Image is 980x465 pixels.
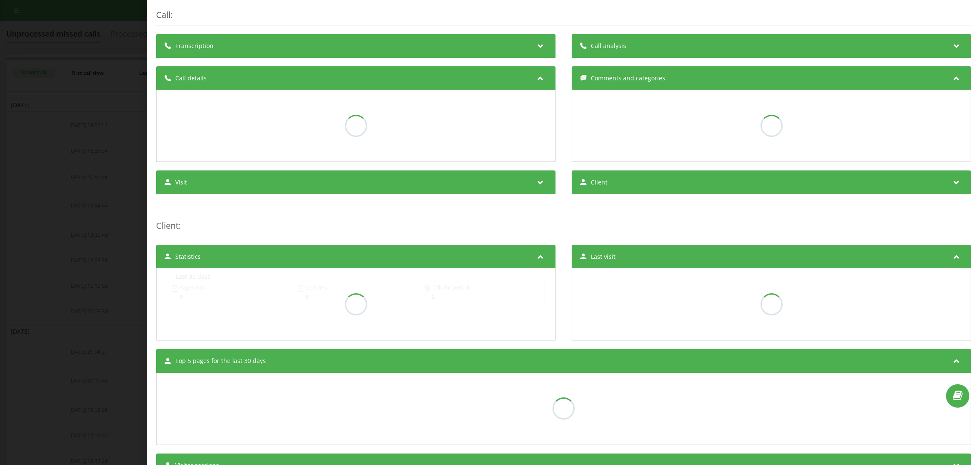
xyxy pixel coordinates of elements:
[591,252,615,261] span: Last visit
[175,178,187,187] span: Visit
[175,252,201,261] span: Statistics
[591,74,665,82] span: Comments and categories
[591,42,626,50] span: Call analysis
[175,357,266,365] span: Top 5 pages for the last 30 days
[175,74,207,82] span: Call details
[156,203,971,236] div: :
[156,9,971,26] div: Call :
[175,42,214,50] span: Transcription
[591,178,607,187] span: Client
[156,220,179,231] span: Client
